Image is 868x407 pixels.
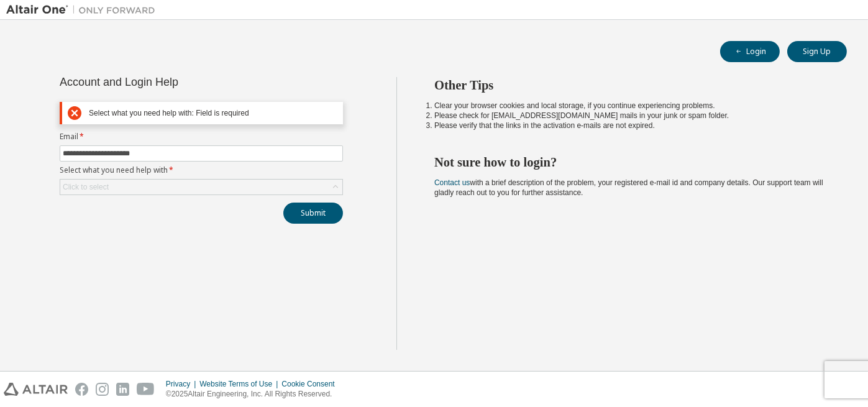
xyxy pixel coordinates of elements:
[434,121,825,130] li: Please verify that the links in the activation e-mails are not expired.
[434,154,825,170] h2: Not sure how to login?
[75,383,88,396] img: facebook.svg
[281,379,342,389] div: Cookie Consent
[166,379,199,389] div: Privacy
[434,178,470,187] a: Contact us
[60,77,286,87] div: Account and Login Help
[116,383,129,396] img: linkedin.svg
[60,132,343,142] label: Email
[434,101,825,111] li: Clear your browser cookies and local storage, if you continue experiencing problems.
[89,109,337,118] div: Select what you need help with: Field is required
[60,165,343,175] label: Select what you need help with
[96,383,109,396] img: instagram.svg
[137,383,155,396] img: youtube.svg
[4,383,68,396] img: altair_logo.svg
[63,182,109,192] div: Click to select
[60,180,342,194] div: Click to select
[434,77,825,93] h2: Other Tips
[199,379,281,389] div: Website Terms of Use
[166,389,342,400] p: © 2025 Altair Engineering, Inc. All Rights Reserved.
[434,111,825,121] li: Please check for [EMAIL_ADDRESS][DOMAIN_NAME] mails in your junk or spam folder.
[787,41,847,62] button: Sign Up
[283,203,343,224] button: Submit
[6,4,162,16] img: Altair One
[720,41,780,62] button: Login
[434,178,823,197] span: with a brief description of the problem, your registered e-mail id and company details. Our suppo...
